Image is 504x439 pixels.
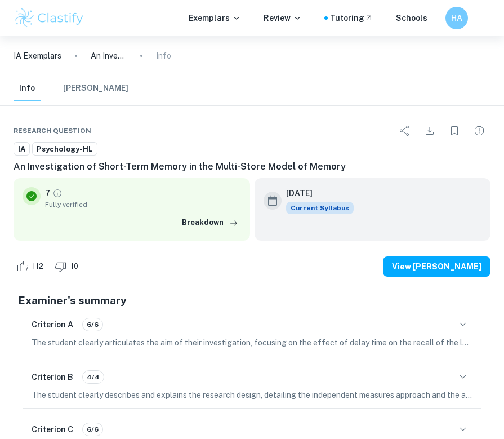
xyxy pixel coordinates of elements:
button: Info [14,76,41,101]
span: 112 [26,261,50,272]
div: Dislike [52,258,84,276]
p: The student clearly describes and explains the research design, detailing the independent measure... [32,389,472,401]
p: Exemplars [189,12,241,24]
button: [PERSON_NAME] [63,76,128,101]
div: Download [418,119,441,142]
a: IA [14,142,30,156]
span: 6/6 [83,424,102,434]
p: An Investigation of Short-Term Memory in the Multi-Store Model of Memory [91,50,127,62]
span: Current Syllabus [286,202,354,214]
span: 10 [64,261,84,272]
h6: Criterion B [32,371,73,383]
h6: Criterion C [32,423,73,436]
span: Research question [14,126,91,136]
a: Psychology-HL [32,142,97,156]
h6: [DATE] [286,187,345,199]
p: Info [156,50,171,62]
span: Fully verified [45,199,241,210]
button: Breakdown [179,214,241,231]
div: Like [14,258,50,276]
div: Bookmark [443,119,466,142]
p: The student clearly articulates the aim of their investigation, focusing on the effect of delay t... [32,336,472,349]
button: HA [445,7,468,29]
img: Clastify logo [14,7,85,29]
p: 7 [45,187,50,199]
div: Share [394,119,416,142]
a: Schools [396,12,427,24]
span: 6/6 [83,320,102,330]
h5: Examiner's summary [18,292,486,309]
span: 4/4 [83,372,104,382]
button: View [PERSON_NAME] [383,256,490,277]
h6: An Investigation of Short-Term Memory in the Multi-Store Model of Memory [14,160,490,174]
div: This exemplar is based on the current syllabus. Feel free to refer to it for inspiration/ideas wh... [286,202,354,214]
p: Review [264,12,302,24]
div: Report issue [468,119,490,142]
a: Tutoring [330,12,373,24]
h6: Criterion A [32,318,73,331]
span: Psychology-HL [33,144,97,155]
a: Grade fully verified [52,188,63,198]
a: IA Exemplars [14,50,61,62]
h6: HA [451,12,463,24]
span: IA [14,144,29,155]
